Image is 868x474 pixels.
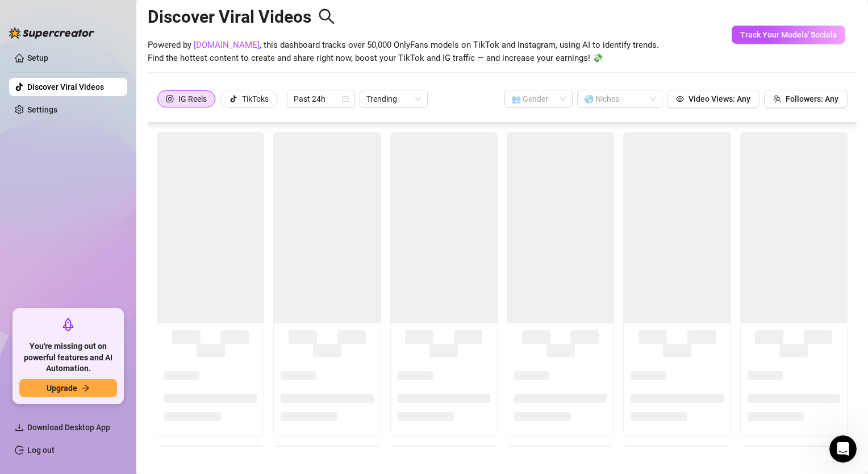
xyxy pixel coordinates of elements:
[342,95,349,102] span: calendar
[27,53,48,63] a: Setup
[786,94,838,103] span: Followers: Any
[318,8,335,25] span: search
[740,30,837,39] span: Track Your Models' Socials
[148,39,659,65] span: Powered by , this dashboard tracks over 50,000 OnlyFans models on TikTok and Instagram, using AI ...
[829,435,857,463] iframe: Intercom live chat
[229,95,237,103] span: tik-tok
[27,105,57,114] a: Settings
[732,26,845,44] button: Track Your Models' Socials
[688,94,750,103] span: Video Views: Any
[242,90,269,107] div: TikToks
[27,423,110,432] span: Download Desktop App
[148,6,335,28] h2: Discover Viral Videos
[773,95,781,103] span: team
[764,90,848,108] button: Followers: Any
[676,95,684,103] span: eye
[19,379,117,397] button: Upgradearrow-right
[194,40,260,50] a: [DOMAIN_NAME]
[667,90,759,108] button: Video Views: Any
[19,341,117,375] span: You're missing out on powerful features and AI Automation.
[27,82,104,92] a: Discover Viral Videos
[61,318,75,331] span: rocket
[166,95,174,103] span: instagram
[294,90,348,107] span: Past 24h
[366,90,421,107] span: Trending
[9,27,94,39] img: logo-BBDzfeDw.svg
[82,384,90,392] span: arrow-right
[27,446,55,455] a: Log out
[47,384,77,393] span: Upgrade
[178,90,207,107] div: IG Reels
[15,423,24,432] span: download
